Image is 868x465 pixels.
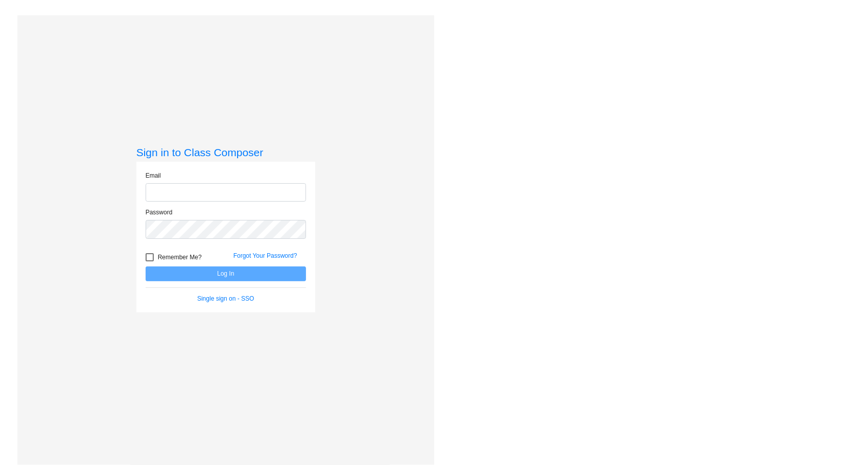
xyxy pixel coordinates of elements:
button: Log In [146,266,306,281]
a: Forgot Your Password? [233,252,297,259]
a: Single sign on - SSO [197,295,254,302]
h3: Sign in to Class Composer [136,146,315,159]
label: Email [146,171,161,180]
span: Remember Me? [158,251,202,263]
label: Password [146,208,173,217]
